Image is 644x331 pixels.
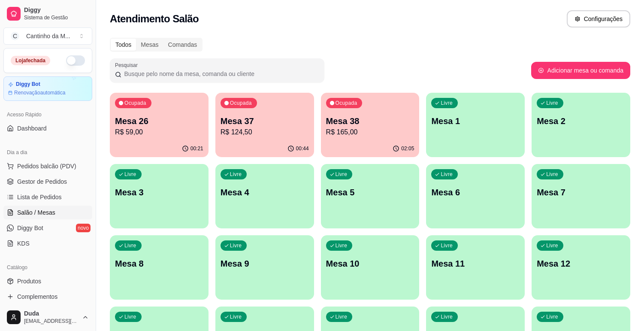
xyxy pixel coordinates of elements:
[124,242,136,249] p: Livre
[3,290,92,304] a: Complementos
[3,175,92,188] a: Gestor de Pedidos
[431,258,520,270] p: Mesa 11
[66,55,85,66] button: Alterar Status
[221,258,309,270] p: Mesa 9
[321,93,420,157] button: OcupadaMesa 38R$ 165,0002:05
[546,313,558,320] p: Livre
[17,208,55,217] span: Salão / Mesas
[115,127,203,137] p: R$ 59,00
[336,100,357,106] p: Ocupada
[230,313,242,320] p: Livre
[17,124,47,133] span: Dashboard
[221,115,309,127] p: Mesa 37
[531,62,630,79] button: Adicionar mesa ou comanda
[3,261,92,274] div: Catálogo
[110,12,199,26] h2: Atendimento Salão
[336,313,348,320] p: Livre
[17,162,76,170] span: Pedidos balcão (PDV)
[230,242,242,249] p: Livre
[532,235,630,300] button: LivreMesa 12
[3,190,92,204] a: Lista de Pedidos
[3,3,92,24] a: DiggySistema de Gestão
[163,39,202,51] div: Comandas
[111,39,136,51] div: Todos
[326,258,414,270] p: Mesa 10
[17,292,57,301] span: Complementos
[426,164,525,228] button: LivreMesa 6
[124,100,146,106] p: Ocupada
[17,277,41,285] span: Produtos
[401,145,414,152] p: 02:05
[115,186,203,198] p: Mesa 3
[215,235,314,300] button: LivreMesa 9
[17,239,30,248] span: KDS
[11,32,19,40] span: C
[326,115,414,127] p: Mesa 38
[537,186,625,198] p: Mesa 7
[190,145,203,152] p: 00:21
[3,159,92,173] button: Pedidos balcão (PDV)
[115,61,141,69] label: Pesquisar
[537,258,625,270] p: Mesa 12
[3,221,92,235] a: Diggy Botnovo
[14,89,65,96] article: Renovação automática
[230,100,252,106] p: Ocupada
[532,164,630,228] button: LivreMesa 7
[221,127,309,137] p: R$ 124,50
[296,145,309,152] p: 00:44
[17,177,67,186] span: Gestor de Pedidos
[532,93,630,157] button: LivreMesa 2
[537,115,625,127] p: Mesa 2
[24,318,79,325] span: [EMAIL_ADDRESS][DOMAIN_NAME]
[326,127,414,137] p: R$ 165,00
[546,242,558,249] p: Livre
[3,206,92,219] a: Salão / Mesas
[441,313,453,320] p: Livre
[546,100,558,106] p: Livre
[24,6,89,14] span: Diggy
[336,171,348,178] p: Livre
[3,274,92,288] a: Produtos
[110,235,209,300] button: LivreMesa 8
[3,307,92,328] button: Duda[EMAIL_ADDRESS][DOMAIN_NAME]
[441,171,453,178] p: Livre
[221,186,309,198] p: Mesa 4
[326,186,414,198] p: Mesa 5
[115,258,203,270] p: Mesa 8
[567,10,630,27] button: Configurações
[11,56,50,65] div: Loja fechada
[17,193,62,201] span: Lista de Pedidos
[426,93,525,157] button: LivreMesa 1
[426,235,525,300] button: LivreMesa 11
[17,224,43,232] span: Diggy Bot
[441,100,453,106] p: Livre
[136,39,163,51] div: Mesas
[321,235,420,300] button: LivreMesa 10
[3,121,92,135] a: Dashboard
[3,27,92,45] button: Select a team
[3,146,92,159] div: Dia a dia
[441,242,453,249] p: Livre
[121,70,319,78] input: Pesquisar
[215,164,314,228] button: LivreMesa 4
[3,108,92,121] div: Acesso Rápido
[24,14,89,21] span: Sistema de Gestão
[230,171,242,178] p: Livre
[431,115,520,127] p: Mesa 1
[26,32,70,40] div: Cantinho da M ...
[16,81,40,88] article: Diggy Bot
[546,171,558,178] p: Livre
[215,93,314,157] button: OcupadaMesa 37R$ 124,5000:44
[124,171,136,178] p: Livre
[110,93,209,157] button: OcupadaMesa 26R$ 59,0000:21
[336,242,348,249] p: Livre
[321,164,420,228] button: LivreMesa 5
[3,76,92,101] a: Diggy BotRenovaçãoautomática
[110,164,209,228] button: LivreMesa 3
[3,237,92,250] a: KDS
[431,186,520,198] p: Mesa 6
[24,310,79,318] span: Duda
[115,115,203,127] p: Mesa 26
[124,313,136,320] p: Livre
